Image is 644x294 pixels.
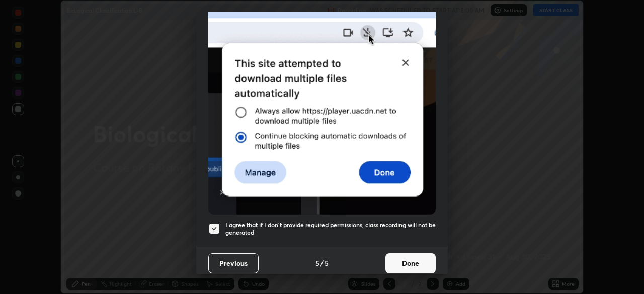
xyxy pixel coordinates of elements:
button: Done [385,253,436,273]
h4: 5 [315,258,319,268]
h4: / [320,258,324,268]
button: Previous [208,253,259,273]
h5: I agree that if I don't provide required permissions, class recording will not be generated [225,221,436,237]
h4: 5 [325,258,329,268]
